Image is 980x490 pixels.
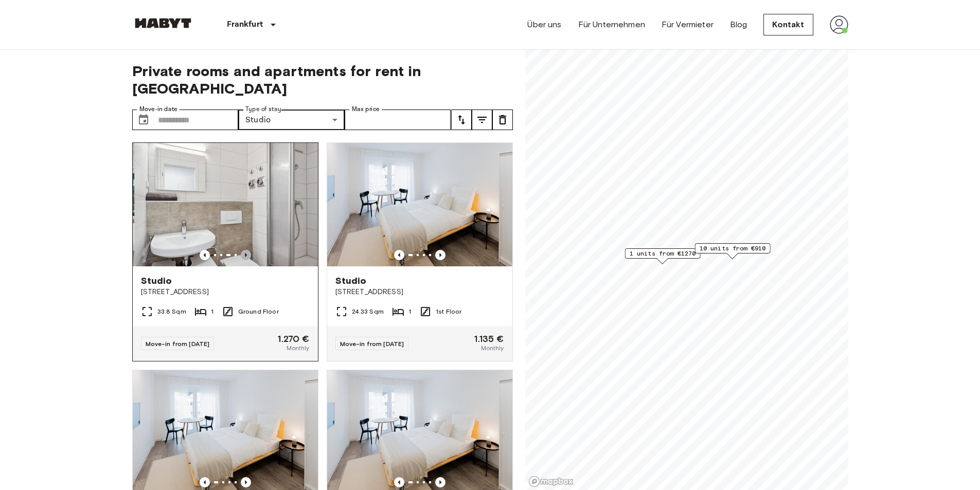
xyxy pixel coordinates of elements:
span: Studio [141,275,172,287]
button: Choose date [133,110,154,130]
button: tune [492,110,513,130]
a: Für Vermieter [662,19,714,31]
button: tune [451,110,472,130]
button: Previous image [241,250,251,260]
a: Über uns [527,19,561,31]
label: Move-in date [139,105,177,114]
a: Mapbox logo [528,476,574,487]
span: Move-in from [DATE] [340,340,404,348]
span: Monthly [481,343,504,353]
button: Previous image [435,250,446,260]
a: Blog [730,19,747,31]
span: 1st Floor [436,307,461,316]
span: Move-in from [DATE] [146,340,210,348]
span: 1 units from €1270 [629,249,696,258]
span: 1 [408,307,411,316]
button: Previous image [200,477,210,487]
span: Studio [335,275,367,287]
div: Map marker [694,243,770,259]
a: Für Unternehmen [578,19,645,31]
button: Previous image [200,250,210,260]
img: avatar [830,15,848,34]
a: Marketing picture of unit DE-04-001-010-01HPrevious imagePrevious imageStudio[STREET_ADDRESS]24.3... [327,142,513,361]
div: Studio [238,110,345,130]
span: 1 [211,307,213,316]
button: tune [472,110,492,130]
img: Marketing picture of unit DE-04-001-010-01H [327,143,512,266]
span: Ground Floor [238,307,279,316]
span: [STREET_ADDRESS] [141,287,310,297]
span: Monthly [287,343,309,353]
span: 33.8 Sqm [157,307,186,316]
button: Previous image [394,477,404,487]
p: Frankfurt [227,19,263,31]
span: 1.135 € [474,334,504,343]
a: Kontakt [763,14,813,35]
a: Previous imagePrevious imageStudio[STREET_ADDRESS]33.8 Sqm1Ground FloorMove-in from [DATE]1.270 €... [132,142,318,361]
div: Map marker [625,248,700,264]
img: Marketing picture of unit DE-04-070-001-01 [134,143,319,266]
span: Private rooms and apartments for rent in [GEOGRAPHIC_DATA] [132,62,513,97]
img: Habyt [132,18,194,28]
button: Previous image [394,250,404,260]
span: [STREET_ADDRESS] [335,287,504,297]
button: Previous image [435,477,446,487]
span: 1.270 € [278,334,309,343]
button: Previous image [241,477,251,487]
label: Type of stay [245,105,281,114]
span: 10 units from €910 [699,244,765,253]
span: 24.33 Sqm [352,307,384,316]
label: Max price [352,105,380,114]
